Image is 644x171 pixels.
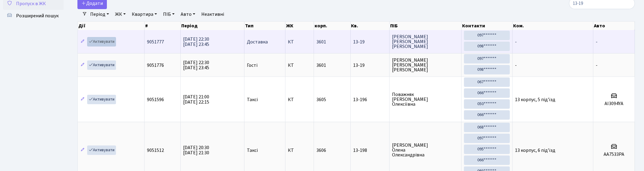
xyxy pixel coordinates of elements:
span: 13 корпус, 5 під'їзд [515,96,555,103]
span: КТ [288,39,311,44]
span: КТ [288,148,311,153]
span: Поважняк [PERSON_NAME] Олексіївна [392,92,458,107]
th: корп. [314,22,351,30]
span: 13-196 [353,97,387,102]
th: Авто [593,22,635,30]
th: Період [181,22,244,30]
span: 9051596 [147,96,164,103]
th: # [145,22,181,30]
a: Неактивні [199,9,227,19]
span: Доставка [247,39,268,44]
span: Пропуск в ЖК [16,0,46,7]
span: КТ [288,97,311,102]
span: 13-198 [353,148,387,153]
span: Розширений пошук [16,12,59,19]
span: КТ [288,63,311,68]
span: [DATE] 22:30 [DATE] 23:45 [183,36,209,48]
span: 3605 [316,96,326,103]
span: - [596,62,598,69]
span: [PERSON_NAME] Олена Олександрівна [392,143,458,157]
span: 9051777 [147,39,164,45]
th: Дії [78,22,145,30]
span: 3606 [316,147,326,154]
th: Контакти [462,22,513,30]
span: 13-19 [353,39,387,44]
span: [PERSON_NAME] [PERSON_NAME] [PERSON_NAME] [392,58,458,72]
span: [DATE] 22:30 [DATE] 23:45 [183,59,209,71]
span: Гості [247,63,257,68]
span: 9051776 [147,62,164,69]
span: - [515,39,517,45]
span: Таксі [247,97,258,102]
th: ЖК [285,22,314,30]
a: Активувати [87,145,116,155]
a: Активувати [87,60,116,70]
a: Авто [178,9,198,19]
span: [DATE] 21:00 [DATE] 22:15 [183,94,209,105]
a: ПІБ [161,9,177,19]
span: 3601 [316,62,326,69]
th: ПІБ [390,22,461,30]
span: - [596,39,598,45]
th: Кв. [351,22,390,30]
span: [DATE] 20:30 [DATE] 21:30 [183,144,209,156]
span: 13-19 [353,63,387,68]
a: ЖК [113,9,128,19]
span: [PERSON_NAME] [PERSON_NAME] [PERSON_NAME] [392,34,458,49]
h5: АА7533РА [596,152,632,157]
a: Активувати [87,95,116,104]
span: 13 корпус, 6 під'їзд [515,147,555,154]
a: Період [88,9,111,19]
a: Квартира [129,9,159,19]
th: Ком. [513,22,593,30]
span: 3601 [316,39,326,45]
span: 9051512 [147,147,164,154]
th: Тип [244,22,285,30]
span: Таксі [247,148,258,153]
span: - [515,62,517,69]
a: Розширений пошук [3,10,64,22]
h5: AI3094YA [596,101,632,107]
a: Активувати [87,37,116,46]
